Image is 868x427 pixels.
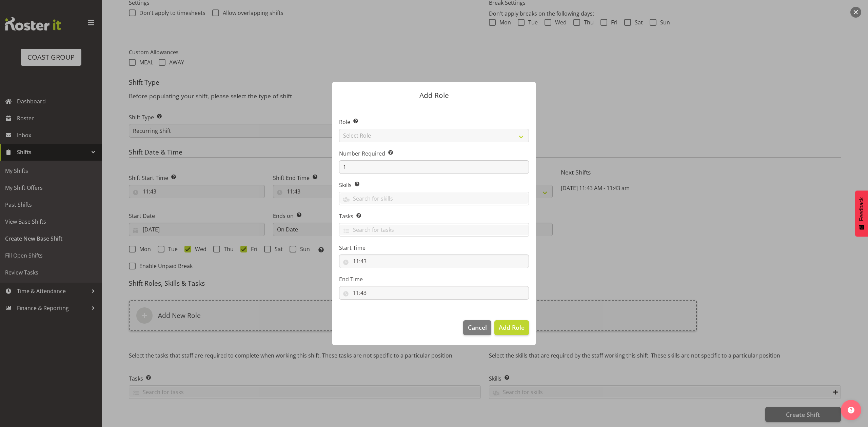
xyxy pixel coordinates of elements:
span: Feedback [859,197,865,221]
button: Feedback - Show survey [855,190,868,237]
label: Role [339,118,529,126]
span: Add Role [499,323,525,331]
p: Add Role [339,92,529,99]
label: Number Required [339,149,529,158]
input: Click to select... [339,255,529,268]
button: Cancel [463,320,491,335]
label: Skills [339,181,529,189]
img: help-xxl-2.png [848,407,854,413]
label: Tasks [339,212,529,220]
input: Search for skills [339,193,529,204]
span: Cancel [468,323,487,332]
input: Click to select... [339,286,529,300]
button: Add Role [494,320,529,335]
label: End Time [339,275,529,283]
input: Search for tasks [339,225,529,235]
label: Start Time [339,244,529,252]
